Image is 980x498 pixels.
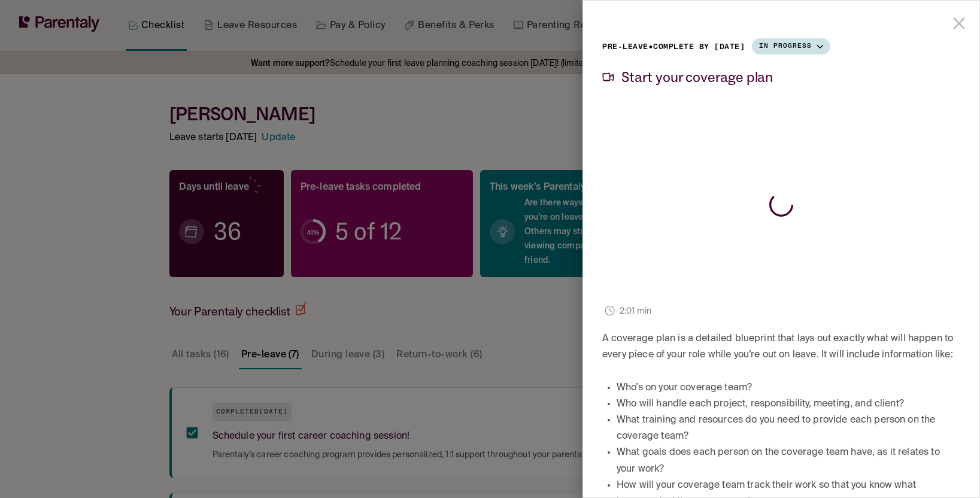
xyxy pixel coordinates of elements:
h2: Start your coverage plan [621,69,773,84]
button: close drawer [944,8,974,38]
li: What goals does each person on the coverage team have, as it relates to your work? [617,445,960,477]
li: What training and resources do you need to provide each person on the coverage team? [617,412,960,445]
p: Pre-leave • Complete by [DATE] [602,39,745,55]
button: In progress [752,38,830,54]
li: Who’s on your coverage team? [617,380,960,396]
span: 2:01 min [620,305,651,318]
li: Who will handle each project, responsibility, meeting, and client? [617,396,960,412]
p: A coverage plan is a detailed blueprint that lays out exactly what will happen to every piece of ... [602,331,960,363]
